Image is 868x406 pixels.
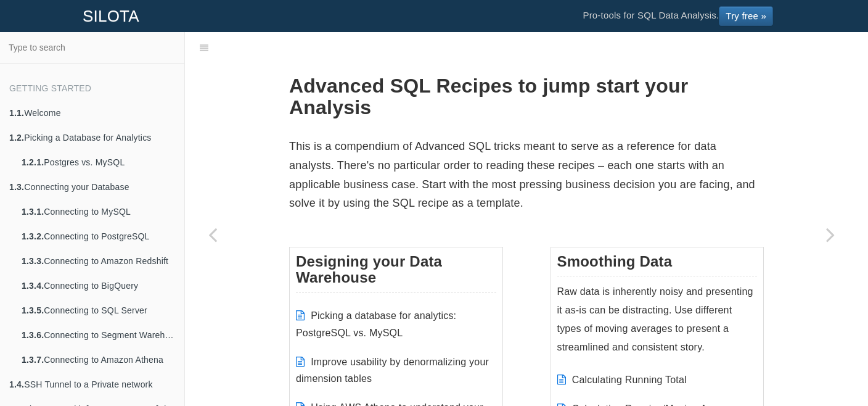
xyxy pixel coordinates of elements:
a: Previous page: Toggle Dark Mode [185,63,240,406]
h3: Designing your Data Warehouse [296,254,496,293]
a: Calculating Running Total [572,375,687,385]
a: SILOTA [73,1,149,31]
h3: Smoothing Data [557,254,758,276]
b: 1.2.1. [22,157,44,167]
a: 1.3.6.Connecting to Segment Warehouse [12,323,184,347]
a: 1.3.7.Connecting to Amazon Athena [12,347,184,372]
a: Next page: Calculating Running Total [803,63,858,406]
a: 1.3.5.Connecting to SQL Server [12,298,184,323]
a: Try free » [719,6,773,26]
b: 1.3.1. [22,207,44,217]
b: 1.3.5. [22,305,44,315]
b: 1.3.6. [22,330,44,340]
input: Type to search [4,36,181,59]
a: 1.3.3.Connecting to Amazon Redshift [12,249,184,273]
b: 1.2. [9,133,24,143]
b: 1.3.4. [22,281,44,291]
p: This is a compendium of Advanced SQL tricks meant to serve as a reference for data analysts. Ther... [289,137,764,212]
li: Pro-tools for SQL Data Analysis. [570,1,785,31]
b: 1.1. [9,108,24,118]
b: 1.3.2. [22,231,44,241]
a: Picking a database for analytics: PostgreSQL vs. MySQL [296,310,456,338]
h1: Advanced SQL Recipes to jump start your Analysis [289,75,764,118]
a: 1.3.1.Connecting to MySQL [12,199,184,224]
b: 1.3.7. [22,355,44,365]
p: Raw data is inherently noisy and presenting it as-is can be distracting. Use different types of m... [557,283,758,357]
a: Improve usability by denormalizing your dimension tables [296,357,489,384]
a: 1.3.2.Connecting to PostgreSQL [12,224,184,249]
b: 1.4. [9,379,24,389]
a: 1.2.1.Postgres vs. MySQL [12,150,184,175]
b: 1.3. [9,182,24,192]
b: 1.3.3. [22,256,44,266]
iframe: Drift Widget Chat Controller [806,344,853,391]
a: 1.3.4.Connecting to BigQuery [12,273,184,298]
